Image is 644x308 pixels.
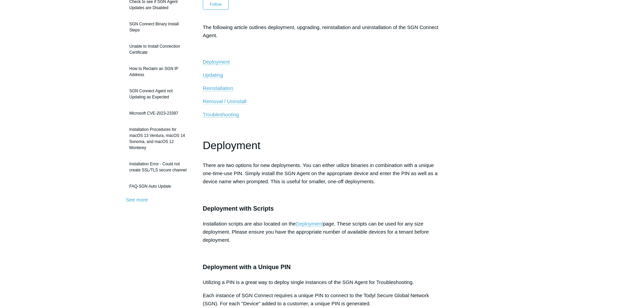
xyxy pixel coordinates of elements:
a: Removal / Uninstall [203,98,246,104]
a: Installation Error - Could not create SSL/TLS secure channel [126,158,193,176]
span: Each instance of SGN Connect requires a unique PIN to connect to the Todyl Secure Global Network ... [203,292,429,306]
a: Deployment [203,59,230,65]
a: Reinstallation [203,85,233,91]
span: Troubleshooting [203,112,239,117]
span: Deployment with a Unique PIN [203,264,291,270]
a: SGN Connect Agent not Updating as Expected [126,85,193,103]
a: Deployment [296,221,323,227]
a: Microsoft CVE-2023-23397 [126,107,193,120]
span: Deployment [203,139,261,151]
a: FAQ-SGN Auto Update [126,180,193,193]
span: Utilizing a PIN is a great way to deploy single instances of the SGN Agent for Troubleshooting. [203,279,414,285]
a: Updating [203,72,223,78]
span: Updating [203,72,223,78]
a: Unable to Install Connection Certificate [126,40,193,59]
span: There are two options for new deployments. You can either utilize binaries in combination with a ... [203,162,438,184]
a: How to Reclaim an SGN IP Address [126,62,193,81]
a: SGN Connect Binary Install Steps [126,18,193,37]
span: The following article outlines deployment, upgrading, reinstallation and uninstallation of the SG... [203,24,438,38]
span: Deployment with Scripts [203,205,274,212]
span: Reinstallation [203,85,233,91]
a: See more [126,197,148,203]
a: Installation Procedures for macOS 13 Ventura, macOS 14 Sonoma, and macOS 12 Monterey [126,123,193,154]
span: page. These scripts can be used for any size deployment. Please ensure you have the appropriate n... [203,221,429,243]
a: Troubleshooting [203,112,239,118]
span: Installation scripts are also located on the [203,221,296,227]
